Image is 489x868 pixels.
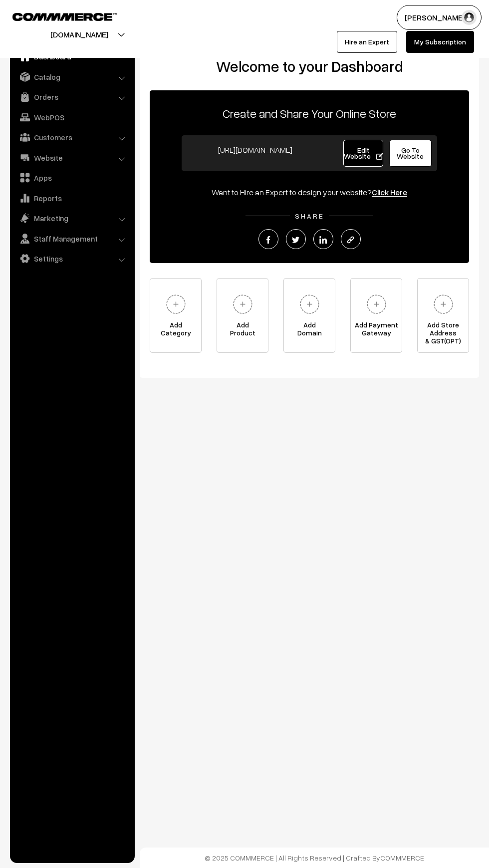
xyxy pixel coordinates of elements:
img: plus.svg [363,290,390,318]
span: Add Store Address & GST(OPT) [418,321,469,341]
a: AddDomain [283,278,335,353]
a: AddProduct [217,278,268,353]
a: Orders [12,88,131,106]
img: plus.svg [229,290,256,318]
span: Go To Website [397,146,424,160]
a: Go To Website [389,140,432,167]
span: Add Domain [284,321,335,341]
a: Marketing [12,209,131,227]
img: plus.svg [162,290,190,318]
img: COMMMERCE [12,13,117,20]
span: Add Payment Gateway [351,321,402,341]
h2: Welcome to your Dashboard [150,57,469,75]
span: SHARE [290,212,329,220]
a: Add PaymentGateway [350,278,402,353]
a: Staff Management [12,230,131,248]
a: Click Here [372,187,407,197]
a: WebPOS [12,108,131,126]
span: Add Product [217,321,268,341]
button: [PERSON_NAME]… [397,5,482,30]
a: Catalog [12,68,131,86]
a: Reports [12,189,131,207]
a: Edit Website [343,140,383,167]
a: COMMMERCE [12,10,100,22]
img: plus.svg [296,290,323,318]
img: user [462,10,477,25]
a: Customers [12,128,131,146]
footer: © 2025 COMMMERCE | All Rights Reserved | Crafted By [140,848,489,868]
img: plus.svg [430,290,457,318]
a: COMMMERCE [380,854,424,862]
span: Add Category [150,321,201,341]
button: [DOMAIN_NAME] [15,22,143,47]
p: Create and Share Your Online Store [150,104,469,122]
a: Apps [12,169,131,187]
a: Settings [12,250,131,268]
span: Edit Website [344,146,383,160]
div: Want to Hire an Expert to design your website? [150,186,469,198]
a: Hire an Expert [337,31,397,53]
a: My Subscription [406,31,474,53]
a: Website [12,149,131,167]
a: AddCategory [150,278,202,353]
a: Add Store Address& GST(OPT) [417,278,469,353]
